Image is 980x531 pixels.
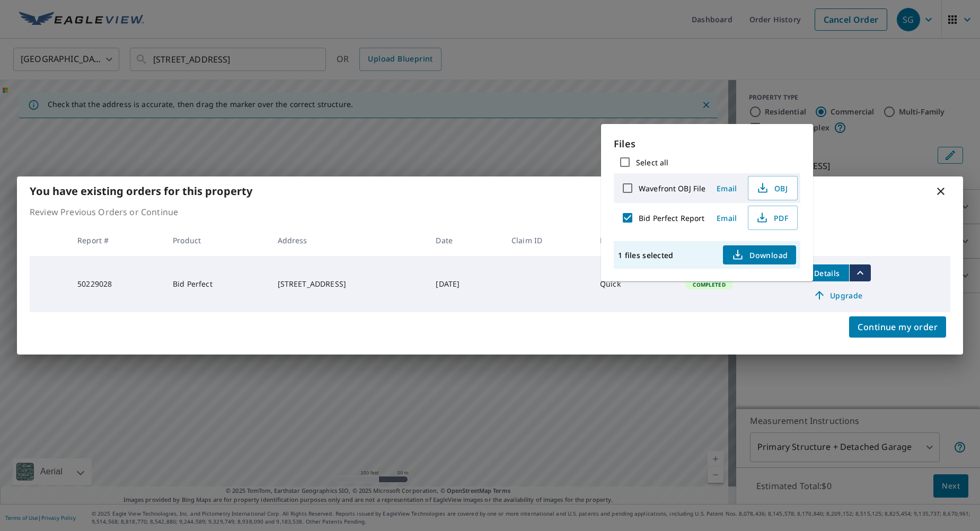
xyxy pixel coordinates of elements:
span: Email [714,213,739,223]
button: filesDropdownBtn-50229028 [849,264,871,281]
span: PDF [755,211,789,224]
span: Details [811,268,843,278]
label: Bid Perfect Report [639,213,704,223]
span: Completed [686,281,731,288]
a: Upgrade [805,287,871,304]
button: OBJ [748,176,798,200]
th: Date [427,225,502,256]
span: Email [714,183,739,193]
button: Email [710,210,744,226]
label: Wavefront OBJ File [639,183,705,193]
td: Quick [591,256,677,312]
p: Files [614,137,800,151]
td: 50229028 [69,256,164,312]
th: Address [269,225,428,256]
th: Delivery [591,225,677,256]
span: Continue my order [858,320,938,334]
th: Claim ID [503,225,591,256]
span: OBJ [755,182,789,194]
span: Download [731,249,788,261]
button: Email [710,180,744,197]
th: Report # [69,225,164,256]
div: [STREET_ADDRESS] [278,279,419,289]
label: Select all [636,157,668,167]
button: PDF [748,206,798,230]
th: Product [164,225,269,256]
p: Review Previous Orders or Continue [30,206,950,218]
button: detailsBtn-50229028 [805,264,849,281]
td: Bid Perfect [164,256,269,312]
button: Download [723,245,796,264]
p: 1 files selected [618,250,673,260]
b: You have existing orders for this property [30,184,252,198]
button: Continue my order [849,316,946,338]
span: Upgrade [811,289,864,302]
td: [DATE] [427,256,502,312]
